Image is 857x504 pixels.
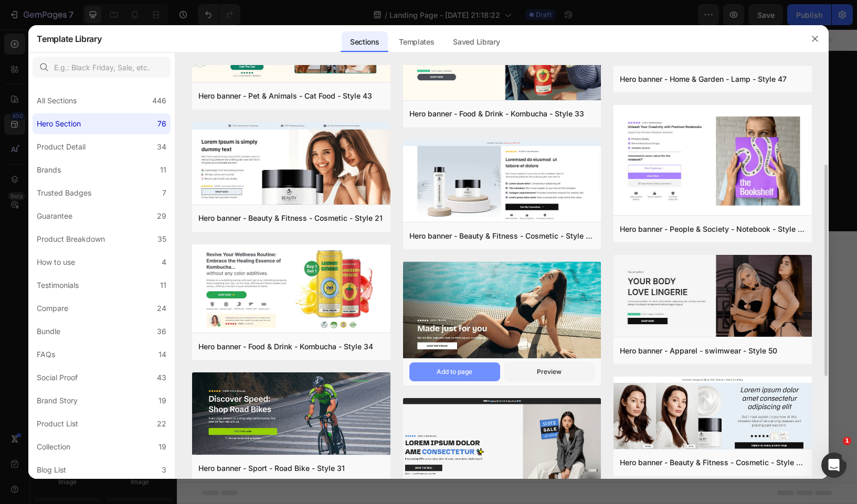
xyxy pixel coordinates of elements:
[37,117,81,130] div: Hero Section
[437,367,472,377] div: Add to page
[620,345,777,357] div: Hero banner - Apparel - swimwear - Style 50
[620,456,805,469] div: Hero banner - Beauty & Fitness - Cosmetic - Style 22
[37,417,78,430] div: Product List
[409,108,584,120] div: Hero banner - Food & Drink - Kombucha - Style 33
[157,141,166,153] div: 34
[86,63,595,98] div: Rich Text Editor. Editing area: main
[37,394,78,407] div: Brand Story
[37,164,61,176] div: Brands
[227,241,291,252] div: Choose templates
[87,65,594,97] p: “EXCITE-ing things coming soon ”
[157,371,166,384] div: 43
[37,210,72,222] div: Guarantee
[37,464,66,476] div: Blog List
[192,244,390,335] img: hr34.png
[613,105,811,217] img: hr38.png
[843,437,851,445] span: 1
[504,362,595,381] button: Preview
[386,241,450,252] div: Add blank section
[37,187,91,199] div: Trusted Badges
[198,462,345,475] div: Hero banner - Sport - Road Bike - Style 31
[37,256,75,269] div: How to use
[342,31,387,52] div: Sections
[162,464,166,476] div: 3
[157,233,166,245] div: 35
[409,230,595,242] div: Hero banner - Beauty & Fitness - Cosmetic - Style 20
[158,394,166,407] div: 19
[403,140,601,224] img: hr20.png
[613,377,811,451] img: hr22.png
[157,417,166,430] div: 22
[310,241,365,252] div: Generate layout
[160,164,166,176] div: 11
[390,31,442,52] div: Templates
[198,212,383,224] div: Hero banner - Beauty & Fitness - Cosmetic - Style 21
[192,122,390,207] img: hr21.png
[198,340,373,353] div: Hero banner - Food & Drink - Kombucha - Style 34
[239,134,441,163] img: EXCITE-MY-LOGO-text-blue2-new.svg
[158,348,166,361] div: 14
[308,254,364,263] span: from URL or image
[162,187,166,199] div: 7
[198,90,372,102] div: Hero banner - Pet & Animals - Cat Food - Style 43
[821,453,847,478] iframe: Intercom live chat
[409,362,500,381] button: Add to page
[157,117,166,130] div: 76
[37,233,105,245] div: Product Breakdown
[37,141,86,153] div: Product Detail
[192,372,390,457] img: hr31.png
[158,441,166,453] div: 19
[315,217,365,228] span: Add section
[37,325,60,338] div: Bundle
[37,371,78,384] div: Social Proof
[222,254,294,263] span: inspired by CRO experts
[537,367,562,377] div: Preview
[160,279,166,292] div: 11
[37,302,68,315] div: Compare
[37,94,77,107] div: All Sections
[162,256,166,269] div: 4
[37,25,101,52] h2: Template Library
[37,279,79,292] div: Testimonials
[613,255,811,339] img: hr50.png
[378,254,457,263] span: then drag & drop elements
[157,302,166,315] div: 24
[33,57,171,78] input: E.g.: Black Friday, Sale, etc.
[620,223,805,235] div: Hero banner - People & Society - Notebook - Style 38
[37,348,55,361] div: FAQs
[620,73,787,85] div: Hero banner - Home & Garden - Lamp - Style 47
[37,441,70,453] div: Collection
[445,31,508,52] div: Saved Library
[152,94,166,107] div: 446
[403,262,601,360] img: hr49.png
[157,325,166,338] div: 36
[157,210,166,222] div: 29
